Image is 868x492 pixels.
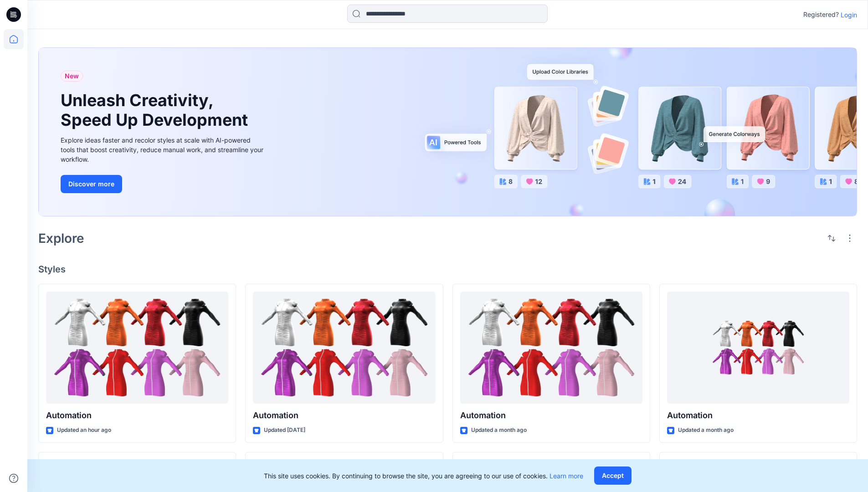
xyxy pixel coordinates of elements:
[57,425,111,435] p: Updated an hour ago
[61,91,252,130] h1: Unleash Creativity, Speed Up Development
[667,292,849,404] a: Automation
[471,425,527,435] p: Updated a month ago
[594,466,632,485] button: Accept
[46,292,228,404] a: Automation
[65,71,79,82] span: New
[253,409,435,422] p: Automation
[38,231,84,246] h2: Explore
[550,472,583,480] a: Learn more
[460,292,642,404] a: Automation
[460,409,642,422] p: Automation
[678,425,734,435] p: Updated a month ago
[803,9,839,20] p: Registered?
[61,175,122,193] button: Discover more
[667,409,849,422] p: Automation
[264,425,305,435] p: Updated [DATE]
[264,471,583,481] p: This site uses cookies. By continuing to browse the site, you are agreeing to our use of cookies.
[841,10,857,20] p: Login
[253,292,435,404] a: Automation
[38,264,857,275] h4: Styles
[46,409,228,422] p: Automation
[61,135,266,164] div: Explore ideas faster and recolor styles at scale with AI-powered tools that boost creativity, red...
[61,175,266,193] a: Discover more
